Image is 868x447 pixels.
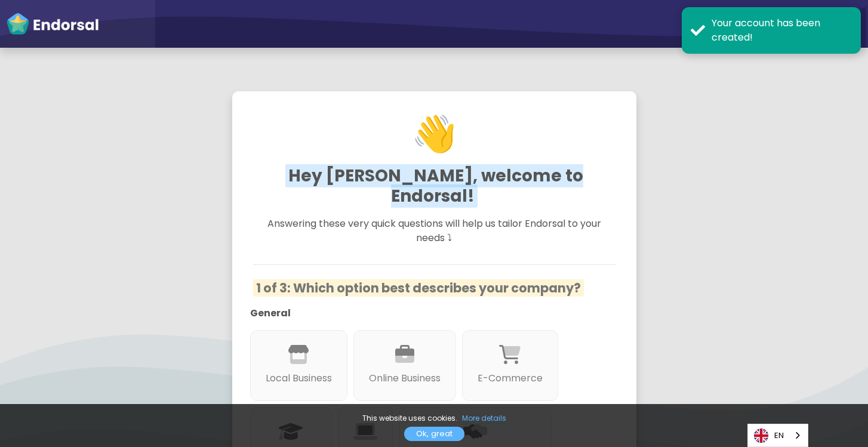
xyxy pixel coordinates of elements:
[478,371,543,386] p: E-Commerce
[748,424,808,446] a: EN
[250,306,601,320] p: General
[712,16,852,45] div: Your account has been created!
[747,424,808,447] aside: Language selected: English
[253,279,584,297] span: 1 of 3: Which option best describes your company?
[362,413,457,423] span: This website uses cookies.
[369,371,441,386] p: Online Business
[266,371,332,386] p: Local Business
[462,413,506,424] a: More details
[285,164,583,208] span: Hey [PERSON_NAME], welcome to Endorsal!
[747,424,808,447] div: Language
[6,12,99,36] img: endorsal-logo-white@2x.png
[404,427,464,441] a: Ok, great
[253,67,614,201] h1: 👋
[267,217,601,245] span: Answering these very quick questions will help us tailor Endorsal to your needs ⤵︎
